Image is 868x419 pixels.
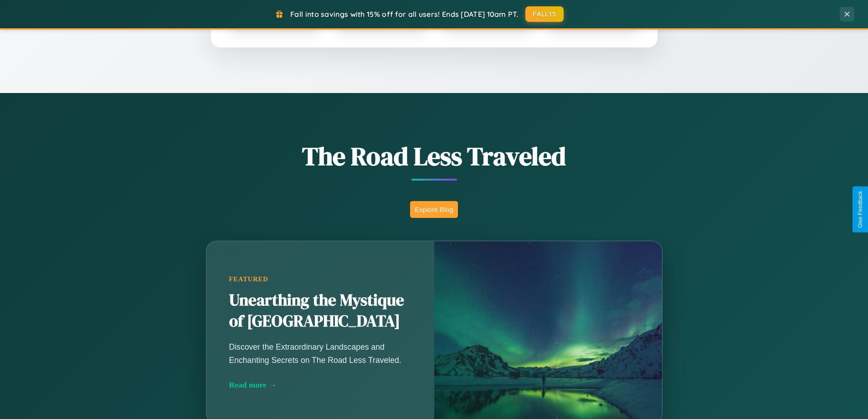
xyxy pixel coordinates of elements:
span: Fall into savings with 15% off for all users! Ends [DATE] 10am PT. [290,10,519,19]
h1: The Road Less Traveled [161,139,708,174]
button: FALL15 [525,6,564,22]
div: Read more → [229,380,411,390]
div: Give Feedback [857,191,863,228]
button: Explore Blog [410,201,458,218]
p: Discover the Extraordinary Landscapes and Enchanting Secrets on The Road Less Traveled. [229,341,411,366]
div: Featured [229,275,411,283]
h2: Unearthing the Mystique of [GEOGRAPHIC_DATA] [229,290,411,332]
